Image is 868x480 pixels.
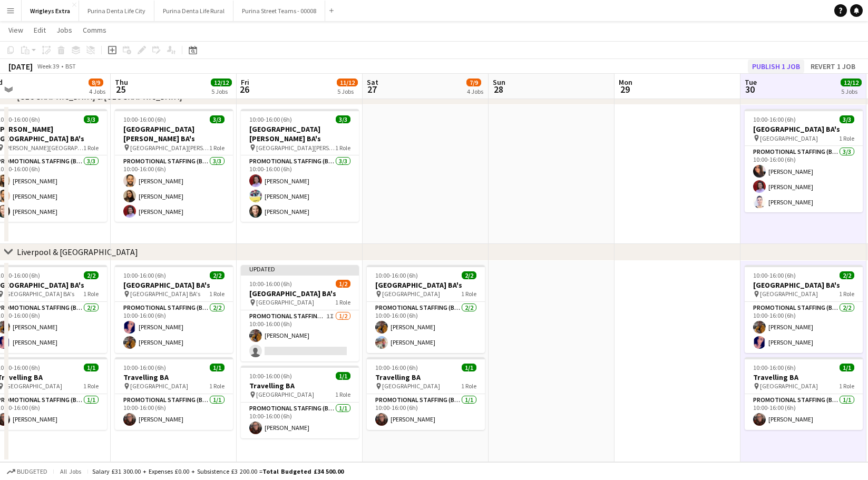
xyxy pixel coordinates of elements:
[745,357,863,430] app-job-card: 10:00-16:00 (6h)1/1Travelling BA [GEOGRAPHIC_DATA]1 RolePromotional Staffing (Brand Ambassadors)1...
[4,382,62,390] span: [GEOGRAPHIC_DATA]
[493,77,505,87] span: Sun
[84,271,99,279] span: 2/2
[256,390,314,398] span: [GEOGRAPHIC_DATA]
[375,271,418,279] span: 10:00-16:00 (6h)
[115,280,233,290] h3: [GEOGRAPHIC_DATA] BA's
[839,290,854,298] span: 1 Role
[335,144,350,152] span: 1 Role
[52,23,76,37] a: Jobs
[115,155,233,222] app-card-role: Promotional Staffing (Brand Ambassadors)3/310:00-16:00 (6h)[PERSON_NAME][PERSON_NAME][PERSON_NAME]
[130,382,188,390] span: [GEOGRAPHIC_DATA]
[336,280,350,288] span: 1/2
[745,109,863,212] app-job-card: 10:00-16:00 (6h)3/3[GEOGRAPHIC_DATA] BA's [GEOGRAPHIC_DATA]1 RolePromotional Staffing (Brand Amba...
[241,265,359,361] div: Updated10:00-16:00 (6h)1/2[GEOGRAPHIC_DATA] BA's [GEOGRAPHIC_DATA]1 RolePromotional Staffing (Bra...
[8,25,23,35] span: View
[58,467,83,475] span: All jobs
[83,290,99,298] span: 1 Role
[17,468,47,475] span: Budgeted
[367,77,378,87] span: Sat
[92,467,344,475] div: Salary £31 300.00 + Expenses £0.00 + Subsistence £3 200.00 =
[841,79,862,86] span: 12/12
[115,124,233,143] h3: [GEOGRAPHIC_DATA][PERSON_NAME] BA's
[8,61,33,72] div: [DATE]
[382,382,440,390] span: [GEOGRAPHIC_DATA]
[34,25,46,35] span: Edit
[462,364,476,371] span: 1/1
[745,146,863,212] app-card-role: Promotional Staffing (Brand Ambassadors)3/310:00-16:00 (6h)[PERSON_NAME][PERSON_NAME][PERSON_NAME]
[115,302,233,353] app-card-role: Promotional Staffing (Brand Ambassadors)2/210:00-16:00 (6h)[PERSON_NAME][PERSON_NAME]
[760,382,818,390] span: [GEOGRAPHIC_DATA]
[462,271,476,279] span: 2/2
[4,144,83,152] span: [PERSON_NAME][GEOGRAPHIC_DATA]
[617,83,632,95] span: 29
[337,79,358,86] span: 11/12
[123,364,166,371] span: 10:00-16:00 (6h)
[745,302,863,353] app-card-role: Promotional Staffing (Brand Ambassadors)2/210:00-16:00 (6h)[PERSON_NAME][PERSON_NAME]
[619,77,632,87] span: Mon
[209,290,225,298] span: 1 Role
[375,364,418,371] span: 10:00-16:00 (6h)
[336,115,350,123] span: 3/3
[745,124,863,134] h3: [GEOGRAPHIC_DATA] BA's
[336,372,350,380] span: 1/1
[210,115,225,123] span: 3/3
[83,382,99,390] span: 1 Role
[79,1,154,21] button: Purina Denta Life City
[130,144,209,152] span: [GEOGRAPHIC_DATA][PERSON_NAME]
[806,60,860,73] button: Revert 1 job
[753,271,796,279] span: 10:00-16:00 (6h)
[461,382,476,390] span: 1 Role
[839,382,854,390] span: 1 Role
[84,364,99,371] span: 1/1
[17,247,138,257] div: Liverpool & [GEOGRAPHIC_DATA]
[115,373,233,382] h3: Travelling BA
[241,124,359,143] h3: [GEOGRAPHIC_DATA][PERSON_NAME] BA's
[840,364,854,371] span: 1/1
[241,366,359,438] app-job-card: 10:00-16:00 (6h)1/1Travelling BA [GEOGRAPHIC_DATA]1 RolePromotional Staffing (Brand Ambassadors)1...
[233,1,325,21] button: Purina Street Teams - 00008
[241,109,359,222] app-job-card: 10:00-16:00 (6h)3/3[GEOGRAPHIC_DATA][PERSON_NAME] BA's [GEOGRAPHIC_DATA][PERSON_NAME]1 RolePromot...
[83,25,106,35] span: Comms
[841,87,861,95] div: 5 Jobs
[249,372,292,380] span: 10:00-16:00 (6h)
[256,298,314,306] span: [GEOGRAPHIC_DATA]
[367,265,485,353] app-job-card: 10:00-16:00 (6h)2/2[GEOGRAPHIC_DATA] BA's [GEOGRAPHIC_DATA]1 RolePromotional Staffing (Brand Amba...
[241,77,249,87] span: Fri
[760,290,818,298] span: [GEOGRAPHIC_DATA]
[335,390,350,398] span: 1 Role
[249,280,292,288] span: 10:00-16:00 (6h)
[211,79,232,86] span: 12/12
[241,381,359,390] h3: Travelling BA
[210,271,225,279] span: 2/2
[89,87,105,95] div: 4 Jobs
[4,23,27,37] a: View
[209,382,225,390] span: 1 Role
[491,83,505,95] span: 28
[56,25,72,35] span: Jobs
[30,23,50,37] a: Edit
[748,60,804,73] button: Publish 1 job
[4,290,74,298] span: [GEOGRAPHIC_DATA] BA's
[367,357,485,430] app-job-card: 10:00-16:00 (6h)1/1Travelling BA [GEOGRAPHIC_DATA]1 RolePromotional Staffing (Brand Ambassadors)1...
[367,394,485,430] app-card-role: Promotional Staffing (Brand Ambassadors)1/110:00-16:00 (6h)[PERSON_NAME]
[154,1,233,21] button: Purina Denta Life Rural
[241,265,359,273] div: Updated
[745,373,863,382] h3: Travelling BA
[115,109,233,222] div: 10:00-16:00 (6h)3/3[GEOGRAPHIC_DATA][PERSON_NAME] BA's [GEOGRAPHIC_DATA][PERSON_NAME]1 RolePromot...
[382,290,440,298] span: [GEOGRAPHIC_DATA]
[241,155,359,222] app-card-role: Promotional Staffing (Brand Ambassadors)3/310:00-16:00 (6h)[PERSON_NAME][PERSON_NAME][PERSON_NAME]
[115,265,233,353] div: 10:00-16:00 (6h)2/2[GEOGRAPHIC_DATA] BA's [GEOGRAPHIC_DATA] BA's1 RolePromotional Staffing (Brand...
[130,290,200,298] span: [GEOGRAPHIC_DATA] BA's
[745,265,863,353] app-job-card: 10:00-16:00 (6h)2/2[GEOGRAPHIC_DATA] BA's [GEOGRAPHIC_DATA]1 RolePromotional Staffing (Brand Amba...
[35,62,61,70] span: Week 39
[210,364,225,371] span: 1/1
[113,83,128,95] span: 25
[209,144,225,152] span: 1 Role
[262,467,344,475] span: Total Budgeted £34 500.00
[211,87,231,95] div: 5 Jobs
